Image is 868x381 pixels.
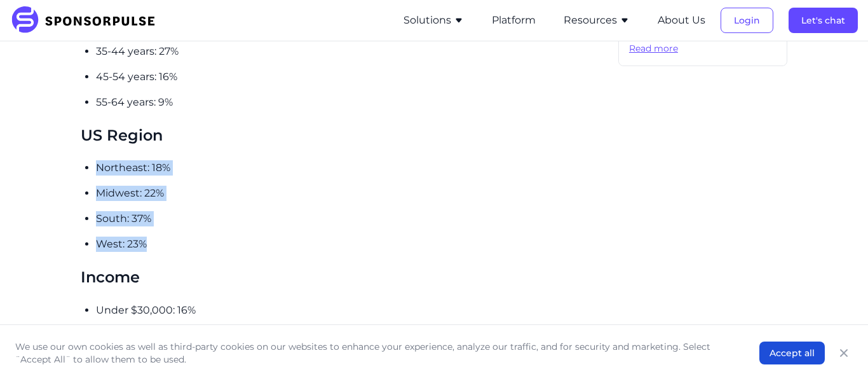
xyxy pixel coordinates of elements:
span: Read more [629,43,776,55]
p: South: 37% [96,211,608,226]
a: About Us [658,15,705,26]
button: Platform [492,13,536,28]
p: 55-64 years: 9% [96,95,608,110]
p: We use our own cookies as well as third-party cookies on our websites to enhance your experience,... [15,340,734,366]
h3: Income [81,267,608,287]
a: Let's chat [789,15,858,26]
button: Accept all [759,342,825,364]
button: Login [721,8,773,33]
button: Let's chat [789,8,858,33]
button: Resources [564,13,630,28]
a: Platform [492,15,536,26]
button: About Us [658,13,705,28]
p: Under $30,000: 16% [96,303,608,318]
button: Solutions [403,13,464,28]
p: West: 23% [96,237,608,252]
p: Midwest: 22% [96,186,608,201]
img: SponsorPulse [10,6,165,34]
a: Login [721,15,773,26]
iframe: Chat Widget [804,320,868,381]
h3: US Region [81,125,608,145]
p: 45-54 years: 16% [96,69,608,85]
p: 35-44 years: 27% [96,44,608,59]
p: Northeast: 18% [96,160,608,176]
